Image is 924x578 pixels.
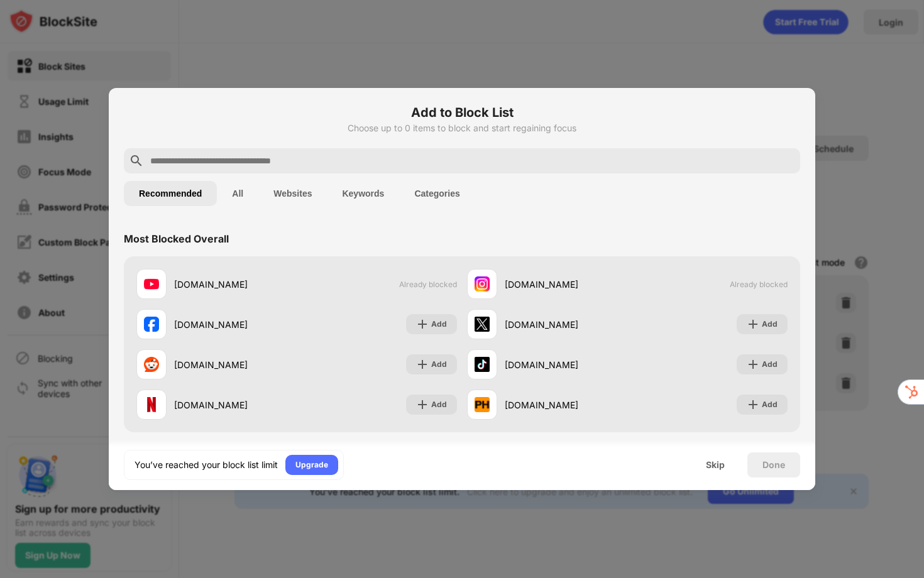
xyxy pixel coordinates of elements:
img: favicons [144,317,159,332]
img: favicons [475,357,490,372]
div: [DOMAIN_NAME] [505,358,627,371]
div: Upgrade [295,459,328,471]
div: Add [762,318,778,330]
div: [DOMAIN_NAME] [505,278,627,291]
img: search.svg [129,153,144,168]
img: favicons [144,397,159,412]
div: [DOMAIN_NAME] [174,358,297,371]
div: [DOMAIN_NAME] [174,318,297,331]
div: You’ve reached your block list limit [135,459,278,471]
span: Already blocked [399,280,457,289]
div: Add [431,358,447,371]
button: Recommended [124,181,217,206]
div: [DOMAIN_NAME] [505,398,627,412]
h6: Add to Block List [124,103,800,122]
button: Keywords [327,181,399,206]
span: Already blocked [730,280,788,289]
div: Add [762,358,778,371]
div: Most Blocked Overall [124,232,229,245]
div: [DOMAIN_NAME] [505,318,627,331]
button: All [217,181,258,206]
div: Add [431,318,447,330]
div: Done [762,460,785,470]
div: Add [762,398,778,411]
button: Websites [258,181,327,206]
img: favicons [475,276,490,292]
img: favicons [475,397,490,412]
img: favicons [144,357,159,372]
button: Categories [399,181,475,206]
div: Add [431,398,447,411]
div: [DOMAIN_NAME] [174,398,297,412]
div: Choose up to 0 items to block and start regaining focus [124,123,800,133]
div: Skip [706,460,725,470]
img: favicons [144,276,159,292]
img: favicons [475,317,490,332]
div: [DOMAIN_NAME] [174,278,297,291]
